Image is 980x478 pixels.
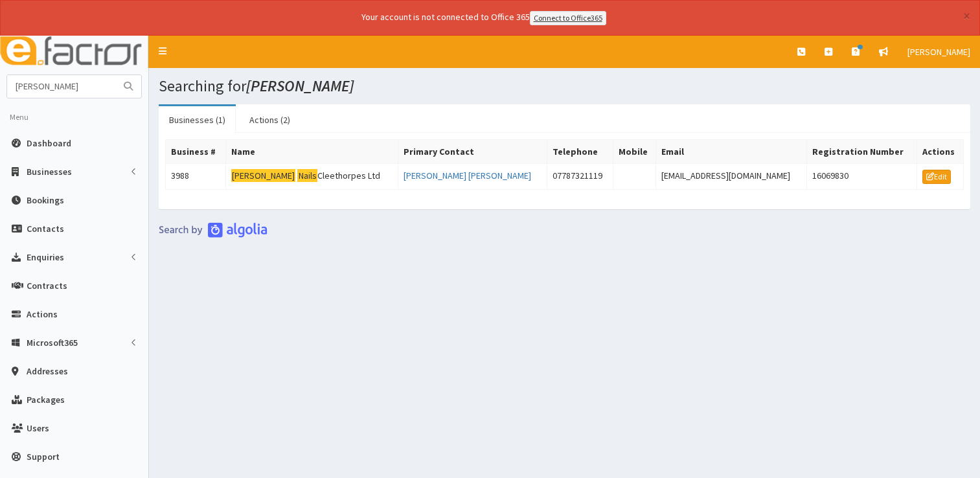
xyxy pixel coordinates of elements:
a: Edit [922,170,951,184]
span: Addresses [27,365,68,377]
a: Businesses (1) [159,106,236,133]
mark: [PERSON_NAME] [231,169,296,183]
th: Actions [917,139,963,163]
span: [PERSON_NAME] [907,46,970,58]
td: 07787321119 [547,163,613,189]
td: 3988 [166,163,226,189]
button: × [963,9,970,23]
span: Enquiries [27,251,64,263]
span: Bookings [27,194,64,206]
td: Cleethorpes Ltd [225,163,398,189]
span: Actions [27,308,58,320]
span: Dashboard [27,137,71,149]
i: [PERSON_NAME] [246,76,354,96]
th: Email [656,139,807,163]
th: Mobile [613,139,656,163]
span: Packages [27,394,65,405]
span: Microsoft365 [27,337,78,348]
span: Users [27,422,49,434]
mark: Nails [297,169,317,183]
span: Contracts [27,280,67,291]
th: Name [225,139,398,163]
a: Connect to Office365 [530,11,606,25]
th: Registration Number [806,139,917,163]
a: [PERSON_NAME] [PERSON_NAME] [404,170,531,181]
h1: Searching for [159,78,970,95]
img: search-by-algolia-light-background.png [159,222,268,238]
span: Businesses [27,166,72,177]
div: Your account is not connected to Office 365 [105,10,863,25]
a: Actions (2) [239,106,301,133]
span: Contacts [27,223,64,234]
th: Primary Contact [398,139,547,163]
a: [PERSON_NAME] [898,36,980,68]
td: [EMAIL_ADDRESS][DOMAIN_NAME] [656,163,807,189]
th: Telephone [547,139,613,163]
td: 16069830 [806,163,917,189]
span: Support [27,451,60,462]
th: Business # [166,139,226,163]
input: Search... [7,75,116,98]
